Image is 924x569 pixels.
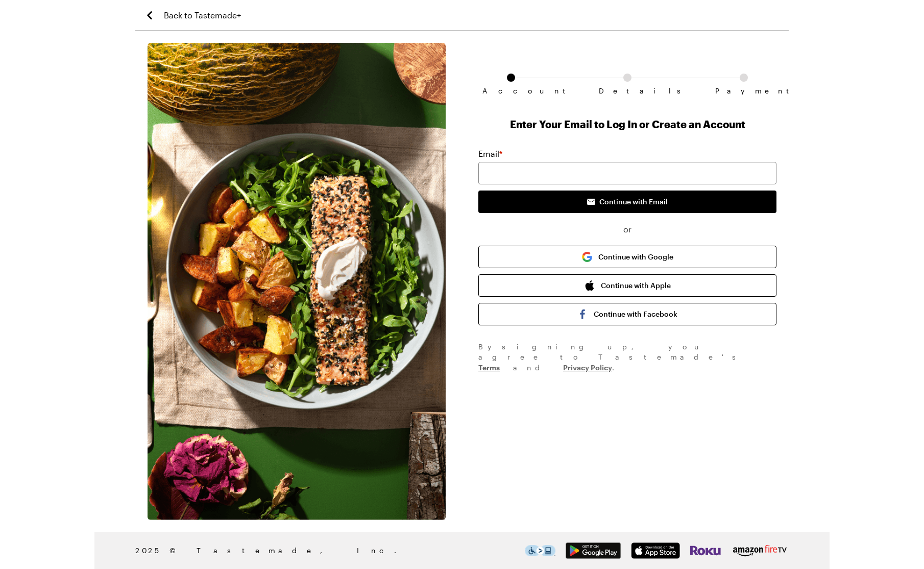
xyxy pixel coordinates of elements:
label: Email [478,148,502,160]
a: Terms [478,362,500,372]
button: Continue with Email [478,191,776,213]
a: Privacy Policy [563,362,612,372]
span: Payment [715,87,772,95]
span: Continue with Email [599,197,668,207]
button: Continue with Google [478,246,776,268]
div: By signing up , you agree to Tastemade's and . [478,342,776,373]
ol: Subscription checkout form navigation [478,74,776,87]
button: Continue with Apple [478,274,776,297]
button: Continue with Facebook [478,303,776,325]
img: Amazon Fire TV [731,542,789,559]
span: Account [482,87,540,95]
img: Google Play [566,542,621,559]
span: Details [599,87,656,95]
span: Back to Tastemade+ [164,9,241,21]
span: or [478,223,776,235]
span: 2025 © Tastemade, Inc. [135,545,525,556]
img: Roku [690,542,721,559]
img: App Store [631,542,680,559]
h1: Enter Your Email to Log In or Create an Account [478,117,776,131]
img: This icon serves as a link to download the Level Access assistive technology app for individuals ... [525,545,555,556]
